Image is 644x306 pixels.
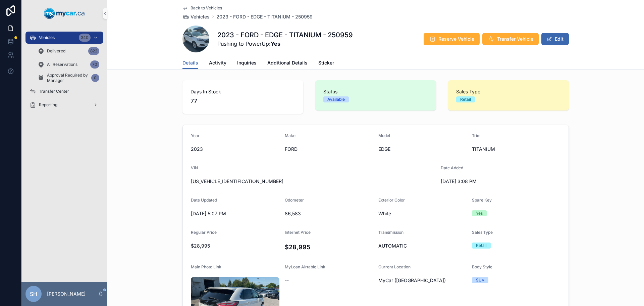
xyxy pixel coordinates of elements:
span: All Reservations [47,62,77,67]
div: Retail [460,96,471,102]
span: Status [323,88,428,95]
a: Delivered822 [34,45,103,57]
a: Additional Details [267,57,308,70]
span: Date Updated [191,198,217,203]
p: [PERSON_NAME] [47,291,86,297]
span: Inquiries [237,59,257,66]
span: Back to Vehicles [191,5,222,11]
span: Spare Key [472,198,492,203]
a: Reporting [25,99,103,111]
span: Exterior Color [378,198,405,203]
div: scrollable content [21,27,107,120]
span: Delivered [47,48,65,54]
span: Sales Type [472,230,493,235]
span: Body Style [472,264,492,269]
span: Days In Stock [191,88,295,95]
span: FORD [285,146,373,152]
span: Make [285,133,296,138]
div: 822 [88,47,99,55]
span: Vehicles [39,35,55,40]
span: Date Added [441,165,463,170]
span: Reporting [39,102,57,107]
span: White [378,210,467,217]
span: Main Photo Link [191,264,221,269]
span: MyLoan Airtable Link [285,264,325,269]
span: Sales Type [456,88,561,95]
span: Activity [209,59,226,66]
span: VIN [191,165,198,170]
h1: 2023 - FORD - EDGE - TITANIUM - 250959 [217,30,353,40]
span: 86,583 [285,210,373,217]
div: 70 [90,60,99,69]
a: Vehicles [182,13,210,20]
button: Edit [541,33,569,45]
strong: Yes [271,40,280,47]
span: EDGE [378,146,467,152]
span: [US_VEHICLE_IDENTIFICATION_NUMBER] [191,178,435,185]
span: Sticker [318,59,334,66]
span: Regular Price [191,230,217,235]
span: MyCar ([GEOGRAPHIC_DATA]) [378,277,446,284]
span: 2023 [191,146,279,152]
div: Available [327,96,345,102]
div: Retail [476,243,487,249]
div: Yes [476,210,483,216]
span: AUTOMATIC [378,243,467,249]
span: $28,995 [191,243,279,249]
span: SH [30,290,37,298]
span: TITANIUM [472,146,560,152]
span: [DATE] 3:08 PM [441,178,529,185]
span: Current Location [378,264,411,269]
span: Pushing to PowerUp: [217,40,353,48]
h4: $28,995 [285,243,373,252]
span: Transfer Vehicle [497,36,533,42]
div: 340 [79,34,91,42]
span: Vehicles [191,13,210,20]
span: 77 [191,96,295,106]
a: Approval Required by Manager0 [34,72,103,84]
a: 2023 - FORD - EDGE - TITANIUM - 250959 [216,13,313,20]
div: 0 [91,74,99,82]
span: Additional Details [267,59,308,66]
a: All Reservations70 [34,58,103,71]
a: Transfer Center [25,85,103,97]
span: [DATE] 5:07 PM [191,210,279,217]
span: Approval Required by Manager [47,73,89,83]
button: Reserve Vehicle [424,33,480,45]
img: App logo [44,8,85,19]
a: Vehicles340 [25,32,103,44]
a: Sticker [318,57,334,70]
div: SUV [476,277,484,283]
a: Back to Vehicles [182,5,222,11]
span: Trim [472,133,481,138]
span: Transfer Center [39,89,69,94]
a: Details [182,57,198,70]
button: Transfer Vehicle [482,33,539,45]
span: -- [285,277,289,284]
span: Odometer [285,198,304,203]
span: Reserve Vehicle [438,36,474,42]
span: Transmission [378,230,404,235]
span: Model [378,133,390,138]
span: Internet Price [285,230,311,235]
a: Activity [209,57,226,70]
span: Details [182,59,198,66]
span: Year [191,133,200,138]
a: Inquiries [237,57,257,70]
